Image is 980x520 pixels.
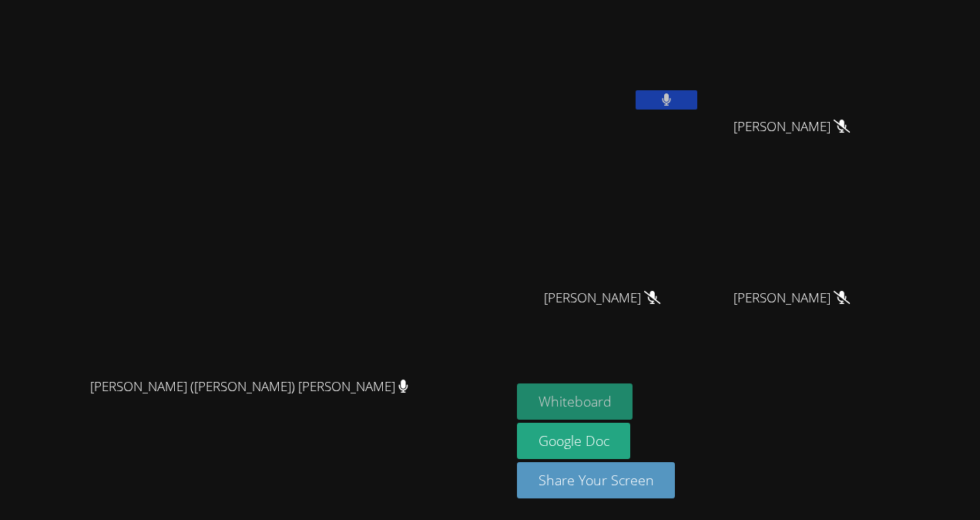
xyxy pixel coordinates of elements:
[517,462,676,498] button: Share Your Screen
[517,423,631,459] a: Google Doc
[544,287,660,309] span: [PERSON_NAME]
[90,376,408,398] span: [PERSON_NAME] ([PERSON_NAME]) [PERSON_NAME]
[733,116,850,138] span: [PERSON_NAME]
[517,383,633,420] button: Whiteboard
[733,287,850,309] span: [PERSON_NAME]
